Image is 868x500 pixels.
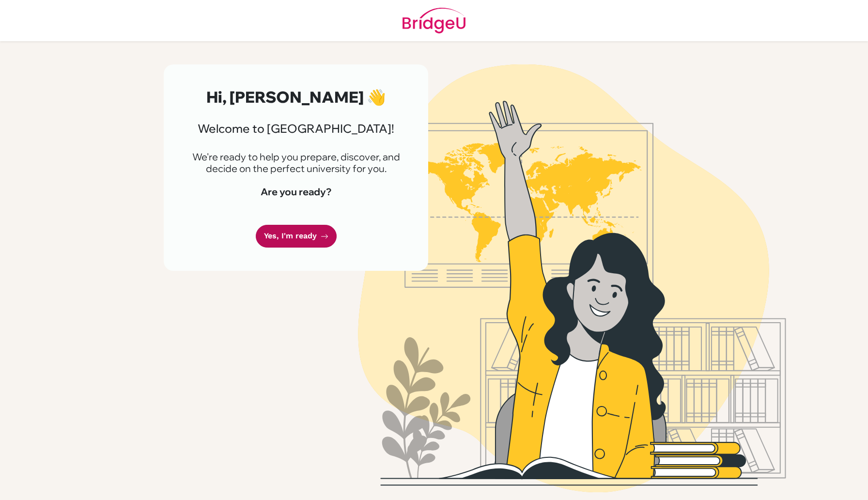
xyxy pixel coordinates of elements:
h4: Are you ready? [187,186,405,198]
h2: Hi, [PERSON_NAME] 👋 [187,88,405,106]
h3: Welcome to [GEOGRAPHIC_DATA]! [187,122,405,136]
img: Welcome to Bridge U [296,64,848,492]
p: We're ready to help you prepare, discover, and decide on the perfect university for you. [187,151,405,174]
a: Yes, I'm ready [256,225,337,248]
